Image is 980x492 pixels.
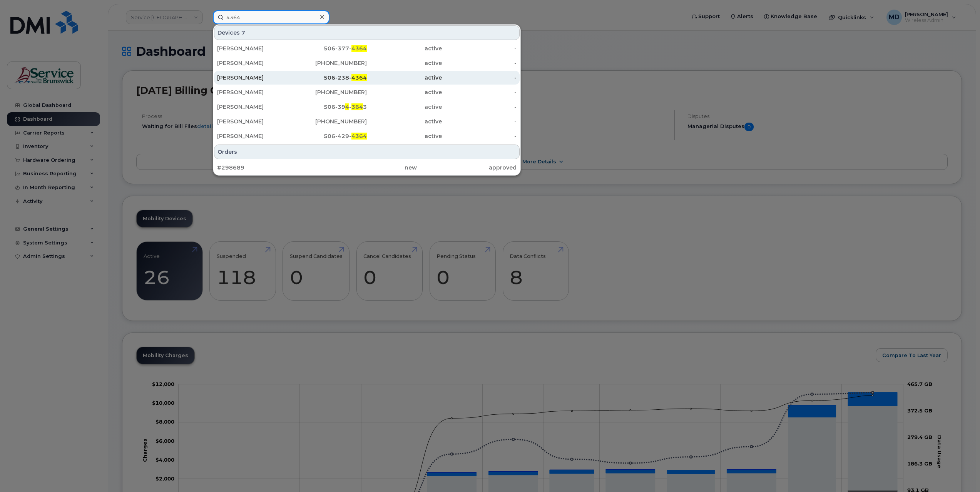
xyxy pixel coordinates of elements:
[214,56,520,70] a: [PERSON_NAME][PHONE_NUMBER]active-
[217,88,292,96] div: [PERSON_NAME]
[217,132,292,140] div: [PERSON_NAME]
[367,88,442,96] div: active
[214,71,520,85] a: [PERSON_NAME]506-238-4364active-
[367,45,442,52] div: active
[217,59,292,67] div: [PERSON_NAME]
[351,103,363,110] span: 364
[442,132,517,140] div: -
[367,132,442,140] div: active
[367,103,442,111] div: active
[214,85,520,99] a: [PERSON_NAME][PHONE_NUMBER]active-
[292,74,367,81] div: 506-238-
[351,74,367,81] span: 4364
[442,103,517,111] div: -
[217,45,292,52] div: [PERSON_NAME]
[351,45,367,52] span: 4364
[214,145,520,159] div: Orders
[442,88,517,96] div: -
[217,103,292,111] div: [PERSON_NAME]
[367,74,442,81] div: active
[217,74,292,81] div: [PERSON_NAME]
[214,129,520,143] a: [PERSON_NAME]506-429-4364active-
[292,45,367,52] div: 506-377-
[217,164,317,171] div: #298689
[292,132,367,140] div: 506-429-
[292,88,367,96] div: [PHONE_NUMBER]
[442,59,517,67] div: -
[367,59,442,67] div: active
[292,103,367,111] div: 506-39 - 3
[292,59,367,67] div: [PHONE_NUMBER]
[214,25,520,40] div: Devices
[442,118,517,125] div: -
[214,161,520,175] a: #298689newapproved
[214,100,520,114] a: [PERSON_NAME]506-394-3643active-
[214,42,520,55] a: [PERSON_NAME]506-377-4364active-
[217,118,292,125] div: [PERSON_NAME]
[351,133,367,140] span: 4364
[241,29,245,37] span: 7
[317,164,416,171] div: new
[214,115,520,128] a: [PERSON_NAME][PHONE_NUMBER]active-
[292,118,367,125] div: [PHONE_NUMBER]
[442,45,517,52] div: -
[417,164,517,171] div: approved
[367,118,442,125] div: active
[442,74,517,81] div: -
[345,103,349,110] span: 4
